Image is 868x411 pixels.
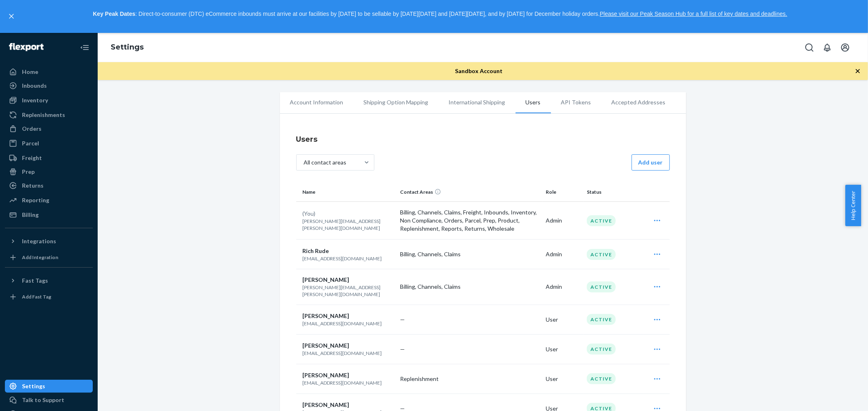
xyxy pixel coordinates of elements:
a: Parcel [5,137,93,150]
span: (You) [303,210,316,217]
a: Settings [111,43,144,52]
a: Reporting [5,194,93,207]
div: Open user actions [647,311,668,328]
a: Settings [5,380,93,393]
span: Sandbox Account [455,67,503,74]
p: [EMAIL_ADDRESS][DOMAIN_NAME] [303,379,394,386]
div: Open user actions [647,246,668,262]
div: Returns [22,182,44,190]
a: Orders [5,122,93,135]
p: Billing, Channels, Claims, Freight, Inbounds, Inventory, Non Compliance, Orders, Parcel, Prep, Pr... [400,208,539,233]
a: Add Fast Tag [5,290,93,303]
td: User [542,305,584,334]
div: Add Fast Tag [22,293,51,300]
div: Reporting [22,196,49,204]
strong: Key Peak Dates [93,11,135,17]
th: Role [542,182,584,202]
li: Account Information [280,92,354,112]
div: Open user actions [647,341,668,357]
div: Orders [22,125,42,133]
div: Active [587,249,616,260]
a: Freight [5,151,93,164]
p: [EMAIL_ADDRESS][DOMAIN_NAME] [303,320,394,327]
a: Home [5,65,93,78]
ol: breadcrumbs [104,36,150,59]
div: Home [22,68,38,76]
span: [PERSON_NAME] [303,276,350,283]
div: Active [587,281,616,292]
div: Integrations [22,237,56,245]
button: Open Search Box [801,39,818,56]
td: User [542,334,584,364]
div: Active [587,314,616,325]
div: Active [587,215,616,226]
div: Billing [22,211,39,219]
div: Inbounds [22,82,47,90]
button: Open account menu [837,39,853,56]
td: User [542,364,584,394]
a: Please visit our Peak Season Hub for a full list of key dates and deadlines. [600,11,787,17]
td: Admin [542,202,584,240]
span: [PERSON_NAME] [303,312,350,319]
li: Users [516,92,551,113]
a: Add Integration [5,251,93,264]
p: [PERSON_NAME][EMAIL_ADDRESS][PERSON_NAME][DOMAIN_NAME] [303,218,394,231]
a: Billing [5,208,93,221]
div: Active [587,344,616,355]
button: Close Navigation [77,39,93,56]
span: Rich Rude [303,247,329,254]
li: Shipping Option Mapping [354,92,439,112]
span: [PERSON_NAME] [303,401,350,408]
div: Replenishments [22,111,65,119]
div: Settings [22,382,45,390]
p: Replenishment [400,375,539,383]
button: Integrations [5,235,93,248]
th: Status [584,182,643,202]
p: [EMAIL_ADDRESS][DOMAIN_NAME] [303,255,394,262]
button: Open notifications [819,39,835,56]
div: Inventory [22,96,48,104]
p: Billing, Channels, Claims [400,250,539,258]
span: — [400,316,405,323]
th: Contact Areas [397,182,542,202]
a: Inbounds [5,79,93,92]
div: Talk to Support [22,396,64,404]
li: International Shipping [439,92,516,112]
th: Name [296,182,397,202]
div: Freight [22,154,42,162]
div: Open user actions [647,279,668,295]
div: Parcel [22,139,39,147]
button: close, [7,12,15,20]
div: Open user actions [647,212,668,229]
td: Admin [542,269,584,305]
p: : Direct-to-consumer (DTC) eCommerce inbounds must arrive at our facilities by [DATE] to be sella... [20,7,861,21]
div: Active [587,373,616,384]
button: Add user [632,154,670,171]
span: [PERSON_NAME] [303,372,350,379]
button: Talk to Support [5,394,93,407]
p: Billing, Channels, Claims [400,283,539,291]
div: Add Integration [22,254,58,261]
div: Open user actions [647,371,668,387]
span: [PERSON_NAME] [303,342,350,349]
a: Replenishments [5,108,93,121]
div: Prep [22,168,35,176]
button: Fast Tags [5,274,93,287]
div: Fast Tags [22,277,48,285]
a: Inventory [5,94,93,107]
li: Accepted Addresses [601,92,676,112]
img: Flexport logo [9,43,44,51]
a: Returns [5,179,93,192]
a: Prep [5,165,93,178]
div: All contact areas [304,158,347,167]
button: Help Center [845,185,861,226]
td: Admin [542,240,584,269]
li: API Tokens [551,92,601,112]
span: — [400,346,405,353]
p: [EMAIL_ADDRESS][DOMAIN_NAME] [303,350,394,357]
p: [PERSON_NAME][EMAIL_ADDRESS][PERSON_NAME][DOMAIN_NAME] [303,284,394,298]
h4: Users [296,134,670,145]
